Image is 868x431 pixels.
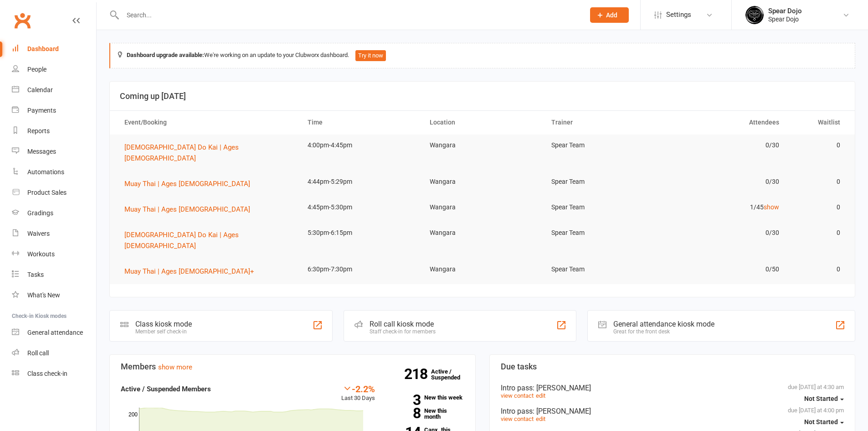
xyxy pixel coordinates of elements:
th: Attendees [665,111,787,134]
button: [DEMOGRAPHIC_DATA] Do Kai | Ages [DEMOGRAPHIC_DATA] [124,229,291,251]
h3: Members [121,362,464,371]
button: [DEMOGRAPHIC_DATA] Do Kai | Ages [DEMOGRAPHIC_DATA] [124,142,291,164]
td: 0 [787,259,848,280]
a: Waivers [12,223,96,244]
div: General attendance kiosk mode [613,320,714,328]
strong: Dashboard upgrade available: [127,52,204,58]
div: Class kiosk mode [135,320,192,328]
div: People [27,66,46,73]
td: 1/45 [665,197,787,218]
button: Muay Thai | Ages [DEMOGRAPHIC_DATA]+ [124,266,261,277]
h3: Due tasks [501,362,844,371]
span: Settings [666,5,691,25]
a: show more [158,363,192,371]
a: Gradings [12,203,96,223]
div: Reports [27,127,50,135]
td: Wangara [421,197,544,218]
td: Spear Team [543,197,665,218]
td: 0/30 [665,171,787,192]
strong: 3 [389,393,421,407]
td: Wangara [421,222,544,244]
a: 8New this month [389,408,464,420]
td: 0 [787,197,848,218]
th: Time [299,111,421,134]
a: Calendar [12,80,96,100]
button: Not Started [804,390,844,407]
td: 0/30 [665,222,787,244]
div: General attendance [27,329,83,336]
span: [DEMOGRAPHIC_DATA] Do Kai | Ages [DEMOGRAPHIC_DATA] [124,231,239,250]
div: Product Sales [27,189,67,196]
div: Intro pass [501,407,844,415]
th: Location [421,111,544,134]
td: Wangara [421,259,544,280]
td: Spear Team [543,171,665,192]
a: General attendance kiosk mode [12,322,96,343]
div: Payments [27,107,56,114]
div: Gradings [27,209,53,217]
div: What's New [27,291,60,299]
div: Member self check-in [135,328,192,335]
span: [DEMOGRAPHIC_DATA] Do Kai | Ages [DEMOGRAPHIC_DATA] [124,143,239,162]
button: Not Started [804,414,844,430]
a: What's New [12,285,96,306]
div: Spear Dojo [768,15,802,23]
a: Automations [12,162,96,182]
div: Class check-in [27,370,67,377]
a: view contact [501,415,534,422]
td: Spear Team [543,135,665,156]
span: Muay Thai | Ages [DEMOGRAPHIC_DATA] [124,205,250,213]
td: 4:45pm-5:30pm [299,197,421,218]
a: Reports [12,121,96,141]
button: Muay Thai | Ages [DEMOGRAPHIC_DATA] [124,204,257,215]
strong: Active / Suspended Members [121,385,211,393]
td: 4:00pm-4:45pm [299,135,421,156]
a: Clubworx [11,9,34,32]
a: Roll call [12,343,96,363]
div: Waivers [27,230,50,237]
a: Tasks [12,265,96,285]
a: show [764,203,779,211]
a: Payments [12,100,96,121]
span: Not Started [804,395,838,402]
td: 0 [787,222,848,244]
td: 0 [787,171,848,192]
img: thumb_image1623745760.png [745,6,764,24]
div: We're working on an update to your Clubworx dashboard. [109,43,855,68]
div: Calendar [27,86,53,93]
a: edit [536,415,545,422]
span: Add [606,11,617,19]
div: Great for the front desk [613,328,714,335]
a: 218Active / Suspended [431,362,471,387]
td: 6:30pm-7:30pm [299,259,421,280]
a: Workouts [12,244,96,265]
div: Intro pass [501,384,844,392]
div: Automations [27,168,64,176]
button: Try it now [355,50,386,61]
th: Waitlist [787,111,848,134]
div: Roll call [27,349,49,357]
div: Messages [27,148,56,155]
a: Messages [12,141,96,162]
div: Spear Dojo [768,7,802,15]
a: Product Sales [12,182,96,203]
a: Dashboard [12,39,96,59]
h3: Coming up [DATE] [120,92,845,101]
a: Class kiosk mode [12,363,96,384]
span: : [PERSON_NAME] [533,384,591,392]
a: 3New this week [389,395,464,400]
span: Muay Thai | Ages [DEMOGRAPHIC_DATA]+ [124,267,254,275]
td: 0 [787,135,848,156]
div: Dashboard [27,45,59,52]
th: Trainer [543,111,665,134]
strong: 218 [404,367,431,381]
td: Spear Team [543,222,665,244]
a: People [12,59,96,80]
a: edit [536,392,545,399]
td: Spear Team [543,259,665,280]
td: 0/50 [665,259,787,280]
div: Roll call kiosk mode [370,320,436,328]
div: Workouts [27,250,55,258]
td: Wangara [421,135,544,156]
input: Search... [120,9,578,21]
